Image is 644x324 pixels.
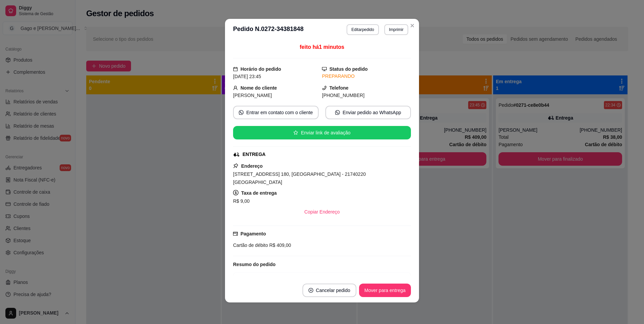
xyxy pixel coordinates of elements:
[302,284,356,297] button: close-circleCancelar pedido
[325,106,411,119] button: whats-appEnviar pedido ao WhatsApp
[233,74,261,79] span: [DATE] 23:45
[347,24,379,35] button: Editarpedido
[241,190,277,196] strong: Taxa de entrega
[233,198,250,204] span: R$ 9,00
[233,171,366,185] span: [STREET_ADDRESS] 180, [GEOGRAPHIC_DATA] - 21740220 [GEOGRAPHIC_DATA]
[407,20,418,31] button: Close
[233,93,272,98] span: [PERSON_NAME]
[233,190,238,195] span: dollar
[233,231,238,236] span: credit-card
[233,163,238,168] span: pushpin
[293,130,298,135] span: star
[233,242,268,248] span: Cartão de débito
[329,66,368,72] strong: Status do pedido
[233,86,238,90] span: user
[329,85,349,91] strong: Telefone
[243,151,265,158] div: ENTREGA
[309,288,313,293] span: close-circle
[322,67,327,71] span: desktop
[241,163,263,169] strong: Endereço
[268,242,291,248] span: R$ 409,00
[233,106,319,119] button: whats-appEntrar em contato com o cliente
[384,24,408,35] button: Imprimir
[233,126,411,139] button: starEnviar link de avaliação
[233,67,238,71] span: calendar
[233,24,303,35] h3: Pedido N. 0272-34381848
[233,262,276,267] strong: Resumo do pedido
[335,110,340,115] span: whats-app
[300,44,344,50] span: feito há 1 minutos
[240,231,266,236] strong: Pagamento
[240,66,281,72] strong: Horário do pedido
[240,85,277,91] strong: Nome do cliente
[299,205,345,219] button: Copiar Endereço
[359,284,411,297] button: Mover para entrega
[322,93,364,98] span: [PHONE_NUMBER]
[322,73,411,80] div: PREPARANDO
[322,86,327,90] span: phone
[239,110,244,115] span: whats-app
